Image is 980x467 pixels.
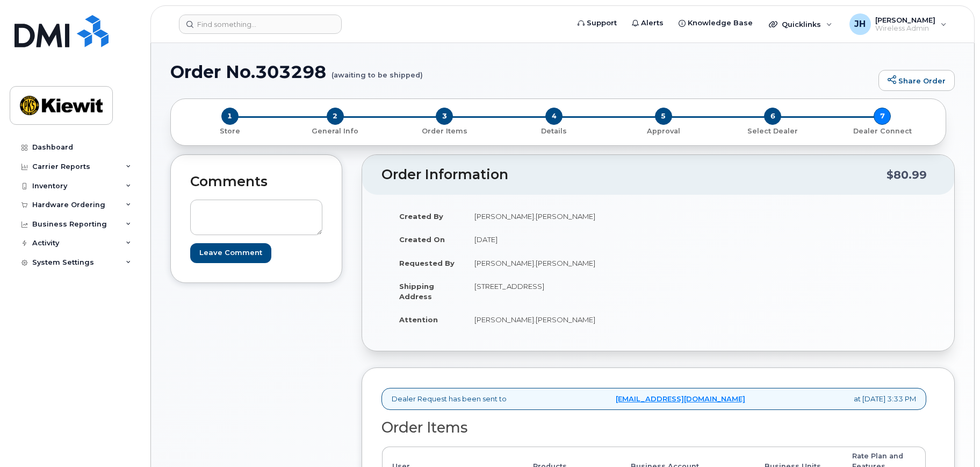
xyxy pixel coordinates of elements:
[655,108,672,125] span: 5
[190,174,322,189] h2: Comments
[399,235,445,244] strong: Created On
[381,167,887,182] h2: Order Information
[545,108,563,125] span: 4
[503,126,604,136] p: Details
[465,274,650,308] td: [STREET_ADDRESS]
[723,126,824,136] p: Select Dealer
[221,108,239,125] span: 1
[381,388,926,410] div: Dealer Request has been sent to at [DATE] 3:33 PM
[184,126,276,136] p: Store
[332,62,423,79] small: (awaiting to be shipped)
[394,126,495,136] p: Order Items
[190,243,271,263] input: Leave Comment
[280,125,390,136] a: 2 General Info
[887,165,927,185] div: $80.99
[718,125,828,136] a: 6 Select Dealer
[327,108,344,125] span: 2
[465,251,650,275] td: [PERSON_NAME].[PERSON_NAME]
[399,212,443,221] strong: Created By
[465,228,650,251] td: [DATE]
[170,62,873,81] h1: Order No.303298
[436,108,453,125] span: 3
[285,126,386,136] p: General Info
[381,420,926,436] h2: Order Items
[616,394,745,404] a: [EMAIL_ADDRESS][DOMAIN_NAME]
[878,70,955,91] a: Share Order
[609,125,718,136] a: 5 Approval
[465,204,650,228] td: [PERSON_NAME].[PERSON_NAME]
[399,315,438,324] strong: Attention
[399,282,434,301] strong: Shipping Address
[499,125,609,136] a: 4 Details
[613,126,714,136] p: Approval
[179,125,280,136] a: 1 Store
[399,259,455,267] strong: Requested By
[764,108,781,125] span: 6
[465,308,650,331] td: [PERSON_NAME].[PERSON_NAME]
[390,125,499,136] a: 3 Order Items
